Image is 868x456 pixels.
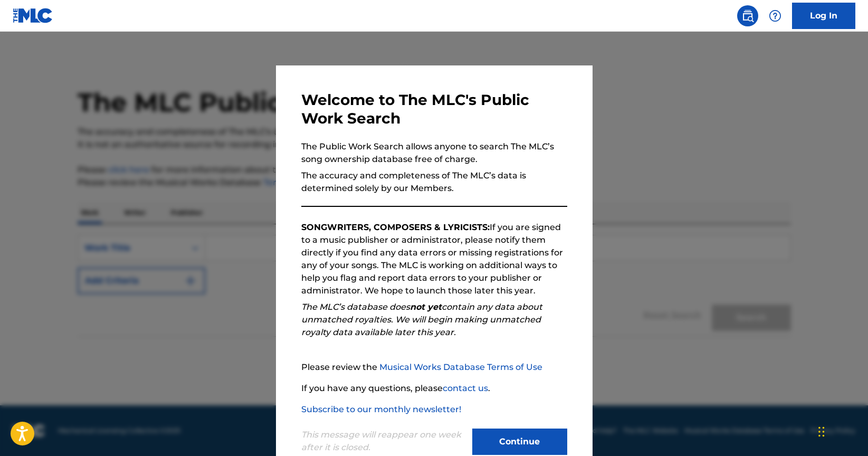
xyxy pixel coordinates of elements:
em: The MLC’s database does contain any data about unmatched royalties. We will begin making unmatche... [301,302,542,337]
p: This message will reappear one week after it is closed. [301,429,466,454]
button: Continue [472,429,567,455]
iframe: Chat Widget [815,405,868,456]
p: The Public Work Search allows anyone to search The MLC’s song ownership database free of charge. [301,140,567,166]
p: Please review the [301,361,567,374]
strong: SONGWRITERS, COMPOSERS & LYRICISTS: [301,222,490,232]
p: The accuracy and completeness of The MLC’s data is determined solely by our Members. [301,169,567,195]
strong: not yet [410,302,442,312]
img: search [741,9,754,22]
a: Musical Works Database Terms of Use [379,362,542,372]
div: Drag [818,416,825,448]
p: If you have any questions, please . [301,382,567,395]
a: Log In [792,3,855,29]
p: If you are signed to a music publisher or administrator, please notify them directly if you find ... [301,221,567,297]
div: Help [765,5,786,26]
img: MLC Logo [13,8,53,23]
a: contact us [443,383,488,393]
a: Public Search [737,5,758,26]
h3: Welcome to The MLC's Public Work Search [301,91,567,128]
img: help [769,9,781,22]
a: Subscribe to our monthly newsletter! [301,404,461,414]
